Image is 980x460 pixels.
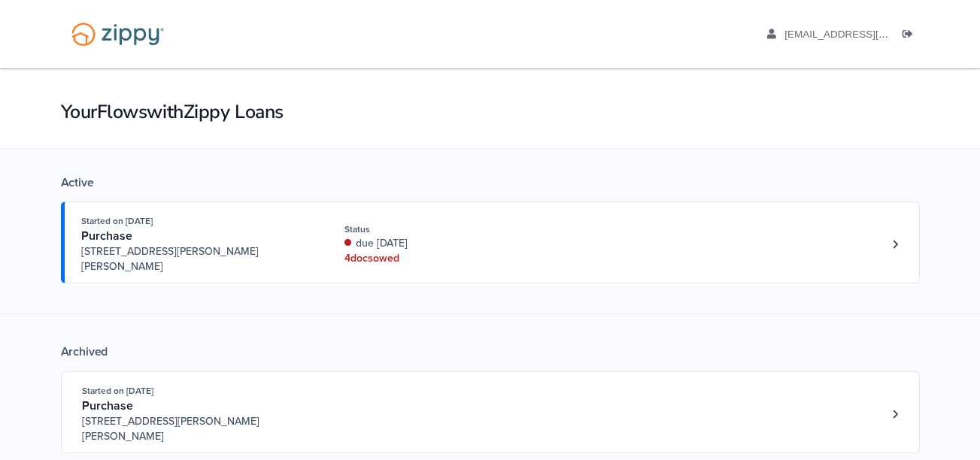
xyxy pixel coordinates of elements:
a: Open loan 3844698 [61,371,920,453]
img: Logo [62,15,174,53]
span: Started on [DATE] [82,386,153,396]
a: Loan number 4201219 [884,233,907,256]
a: edit profile [767,29,957,44]
a: Log out [903,29,919,44]
span: Purchase [81,228,132,244]
a: Loan number 3844698 [884,403,907,425]
span: andcook84@outlook.com [784,29,957,40]
span: [STREET_ADDRESS][PERSON_NAME][PERSON_NAME] [82,414,311,444]
h1: Your Flows with Zippy Loans [61,99,920,125]
div: Archived [61,344,920,359]
span: [STREET_ADDRESS][PERSON_NAME][PERSON_NAME] [81,244,311,274]
span: Started on [DATE] [81,216,153,226]
div: due [DATE] [344,236,545,251]
div: Status [344,222,545,236]
div: Active [61,175,920,190]
span: Purchase [82,398,133,413]
a: Open loan 4201219 [61,201,920,283]
div: 4 doc s owed [344,251,545,266]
